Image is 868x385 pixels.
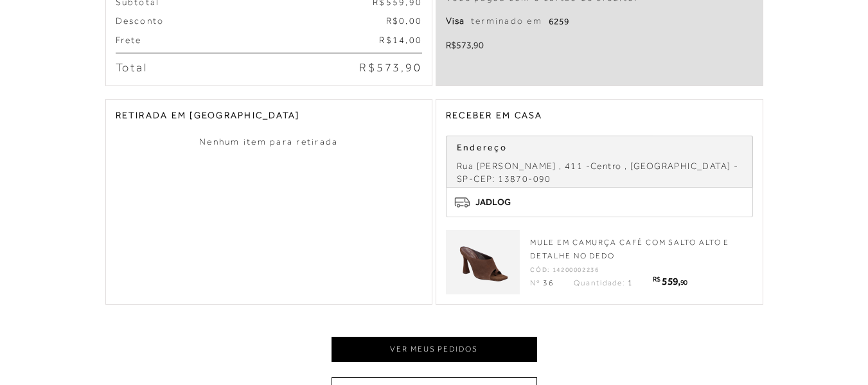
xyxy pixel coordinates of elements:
span: Total [116,60,148,76]
p: Endereço [457,141,742,154]
span: Desconto [116,15,164,28]
span: Cód: [530,266,550,273]
span: , 411 [559,161,583,171]
span: terminado em [471,15,542,28]
span: 90 [474,40,484,50]
span: 14200002236 [553,266,599,273]
span: Centro [590,161,621,171]
span: 14, [393,35,409,45]
span: R$ [386,15,399,26]
span: Quantidade: [574,278,626,287]
span: visa [446,15,465,28]
span: 00 [409,15,422,26]
span: MULE EM CAMURÇA CAFÉ COM SALTO ALTO E DETALHE NO DEDO [530,238,729,260]
div: - - [457,160,742,185]
span: R$ [446,40,456,50]
span: 1 [628,278,633,287]
span: Rua [PERSON_NAME] [457,161,556,171]
span: CEP: [474,174,495,184]
span: 573, [456,40,474,50]
span: 573, [376,61,406,74]
span: RECEBER EM CASA [446,110,543,120]
span: - SP [457,161,738,184]
span: 6259 [549,15,569,28]
span: 90 [405,61,422,74]
div: Nenhum item para retirada [116,136,423,148]
span: R$ [379,35,392,45]
span: , [GEOGRAPHIC_DATA] [624,161,731,171]
span: Nº [530,278,541,287]
span: 559, [662,275,680,287]
span: 13870-090 [498,174,551,184]
span: R$ [359,61,376,74]
span: R$ [653,276,660,283]
button: Ver meus pedidos [332,337,537,362]
span: Frete [116,34,142,47]
span: 36 [543,278,554,287]
span: 00 [409,35,422,45]
span: JADLOG [475,195,511,209]
span: 0, [399,15,409,26]
span: RETIRADA EM [GEOGRAPHIC_DATA] [116,110,300,120]
span: 90 [680,278,687,286]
